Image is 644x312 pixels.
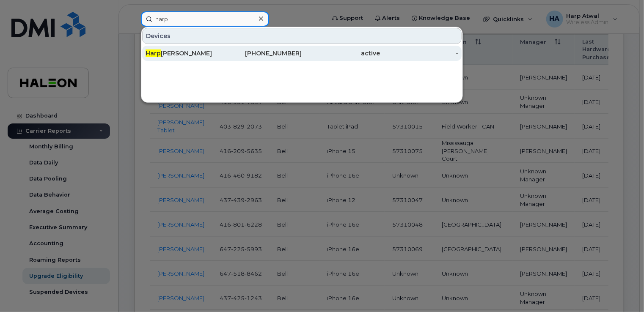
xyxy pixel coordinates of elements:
div: Devices [142,28,462,44]
a: Harp[PERSON_NAME][PHONE_NUMBER]active- [142,46,462,61]
input: Find something... [141,11,269,27]
div: [PHONE_NUMBER] [224,49,302,57]
span: Harp [146,49,161,57]
div: - [380,49,458,57]
div: [PERSON_NAME] [146,49,224,57]
div: active [302,49,380,57]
